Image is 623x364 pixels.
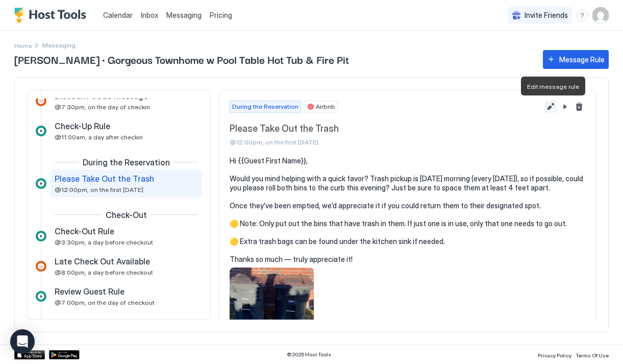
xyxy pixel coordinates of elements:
span: Breadcrumb [42,41,76,49]
span: During the Reservation [83,157,170,167]
div: View image [230,268,314,324]
span: Invite Friends [525,11,568,20]
div: Breadcrumb [14,40,32,51]
span: Check-Out Rule [55,226,114,236]
span: Edit message rule [527,83,579,90]
a: Messaging [166,10,202,20]
span: Airbnb [316,102,335,111]
a: Terms Of Use [576,349,609,360]
span: Please Take Out the Trash [230,123,540,135]
a: Calendar [103,10,133,20]
pre: Hi {{Guest First Name}}, Would you mind helping with a quick favor? Trash pickup is [DATE] mornin... [230,156,585,263]
a: Home [14,40,32,51]
span: Home [14,42,32,50]
span: Messaging [166,11,202,19]
div: Open Intercom Messenger [10,329,35,354]
span: Review Guest Rule [55,286,124,297]
span: @8:00pm, a day before checkout [55,269,153,276]
span: Calendar [103,11,133,19]
div: Message Rule [559,54,605,65]
span: Terms Of Use [576,352,609,358]
span: Inbox [141,11,158,19]
div: menu [576,9,588,21]
span: @12:00pm, on the first [DATE] [55,186,143,193]
a: Privacy Policy [538,349,571,360]
span: [PERSON_NAME] · Gorgeous Townhome w Pool Table Hot Tub & Fire Pit [14,52,533,67]
span: Please Take Out the Trash [55,174,154,184]
span: Check-Up Rule [55,121,110,131]
span: Late Check Out Available [55,256,150,266]
span: During the Reservation [232,102,298,111]
button: Edit message rule [544,101,557,113]
button: Pause Message Rule [559,101,571,113]
button: Delete message rule [573,101,585,113]
div: User profile [592,7,609,23]
button: Message Rule [543,50,609,69]
a: Host Tools Logo [14,8,91,23]
span: Check-Out [106,210,147,220]
a: Inbox [141,10,158,20]
a: App Store [14,350,45,359]
span: @7:30pm, on the day of checkin [55,103,150,111]
a: Google Play Store [49,350,80,359]
span: Pricing [210,11,232,20]
span: @7:00pm, on the day of checkout [55,299,155,306]
span: Privacy Policy [538,352,571,358]
span: @12:00pm, on the first [DATE] [230,138,540,146]
span: @11:00am, a day after checkin [55,133,143,141]
span: © 2025 Host Tools [287,351,331,358]
span: @3:30pm, a day before checkout [55,238,153,246]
